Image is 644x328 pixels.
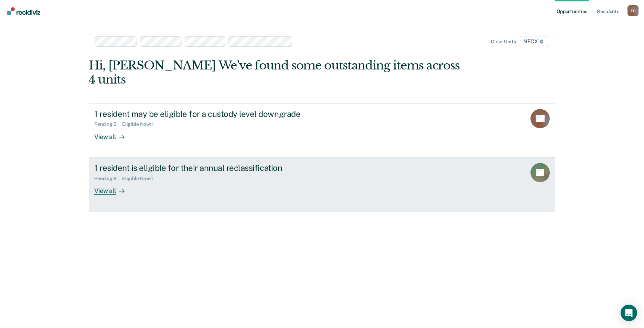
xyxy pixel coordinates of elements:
[627,5,638,16] button: Profile dropdown button
[627,5,638,16] div: T G
[94,109,336,119] div: 1 resident may be eligible for a custody level downgrade
[94,127,133,141] div: View all
[491,39,516,45] div: Clear units
[122,176,159,182] div: Eligible Now : 1
[94,181,133,195] div: View all
[94,176,122,182] div: Pending : 9
[94,121,122,127] div: Pending : 3
[122,121,159,127] div: Eligible Now : 1
[89,58,462,87] div: Hi, [PERSON_NAME] We’ve found some outstanding items across 4 units
[94,163,336,173] div: 1 resident is eligible for their annual reclassification
[89,103,555,157] a: 1 resident may be eligible for a custody level downgradePending:3Eligible Now:1View all
[7,7,40,15] img: Recidiviz
[621,305,637,321] div: Open Intercom Messenger
[89,157,555,211] a: 1 resident is eligible for their annual reclassificationPending:9Eligible Now:1View all
[519,36,548,47] span: NECX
